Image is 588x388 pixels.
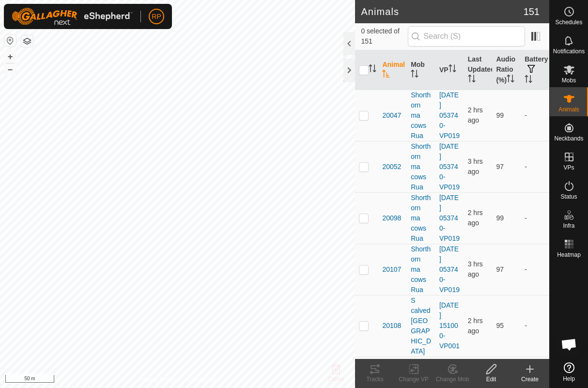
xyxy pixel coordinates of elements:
div: Change Mob [433,375,472,384]
a: Contact Us [187,375,216,384]
h2: Animals [361,6,523,17]
td: - [521,192,549,244]
p-sorticon: Activate to sort [382,71,390,79]
div: S calved [GEOGRAPHIC_DATA] [411,295,432,357]
span: 99 [496,214,504,222]
span: Status [560,194,577,200]
span: 97 [496,163,504,171]
span: 97 [496,265,504,273]
a: [DATE] 053740-VP019 [439,194,460,242]
th: Mob [407,50,435,90]
span: 99 [496,111,504,119]
span: VPs [563,165,574,171]
div: Open chat [555,330,584,359]
span: 20108 [382,321,401,331]
span: 151 [524,4,540,19]
span: Heatmap [557,252,581,258]
p-sorticon: Activate to sort [525,77,532,84]
div: Edit [472,375,511,384]
div: Create [511,375,549,384]
input: Search (S) [408,26,525,47]
span: 8 Sep 2025 at 9:24 AM [468,260,483,278]
span: Help [563,376,575,382]
span: 8 Sep 2025 at 9:34 AM [468,106,483,124]
p-sorticon: Activate to sort [411,71,418,79]
th: VP [435,50,464,90]
th: Last Updated [464,50,493,90]
a: [DATE] 053740-VP019 [439,91,460,140]
td: - [521,90,549,141]
p-sorticon: Activate to sort [507,76,514,84]
div: Shorthorn ma cows Rua [411,90,432,141]
span: 20047 [382,110,401,121]
td: - [521,141,549,192]
div: Shorthorn ma cows Rua [411,244,432,295]
button: – [4,63,16,75]
span: RP [152,12,161,22]
td: - [521,244,549,295]
a: Help [550,358,588,386]
span: Neckbands [554,136,583,141]
p-sorticon: Activate to sort [369,66,376,74]
span: 20052 [382,162,401,172]
button: Map Layers [21,35,33,47]
div: Change VP [394,375,433,384]
span: 8 Sep 2025 at 9:34 AM [468,317,483,335]
span: Mobs [562,78,576,83]
span: Schedules [555,19,582,25]
span: 0 selected of 151 [361,26,407,47]
span: Animals [558,107,579,112]
span: 20107 [382,264,401,275]
th: Battery [521,50,549,90]
button: Reset Map [4,35,16,47]
a: [DATE] 053740-VP019 [439,142,460,191]
p-sorticon: Activate to sort [468,76,476,84]
div: Shorthorn ma cows Rua [411,193,432,244]
img: Gallagher Logo [12,8,133,25]
a: [DATE] 151000-VP001 [439,301,460,350]
button: + [4,51,16,62]
span: 20098 [382,213,401,223]
span: Infra [563,223,574,229]
th: Audio Ratio (%) [492,50,521,90]
a: Privacy Policy [139,375,176,384]
th: Animal [378,50,407,90]
div: Tracks [356,375,394,384]
span: 8 Sep 2025 at 9:25 AM [468,157,483,175]
span: 95 [496,322,504,329]
a: [DATE] 053740-VP019 [439,245,460,294]
td: - [521,295,549,357]
span: 8 Sep 2025 at 9:33 AM [468,209,483,227]
p-sorticon: Activate to sort [449,66,456,74]
div: Shorthorn ma cows Rua [411,141,432,192]
span: Notifications [553,48,585,54]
